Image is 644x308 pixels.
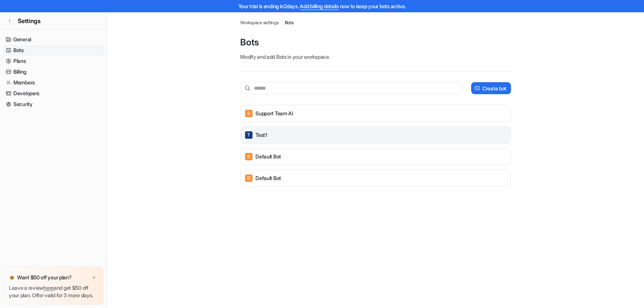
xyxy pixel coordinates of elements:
[18,16,41,25] span: Settings
[92,275,96,280] img: x
[3,99,104,109] a: Security
[284,19,293,26] a: Bots
[3,88,104,99] a: Developers
[3,34,104,45] a: General
[3,45,104,55] a: Bots
[240,36,511,48] p: Bots
[255,153,281,160] p: Default Bot
[281,19,283,26] span: /
[9,275,15,280] img: star
[240,19,279,26] a: Workspace settings
[474,86,480,91] img: create
[245,153,252,160] span: D
[482,84,506,92] p: Create bot
[3,77,104,88] a: Members
[255,110,293,117] p: Support Team AI
[255,174,281,182] p: Default Bot
[17,274,72,281] p: Want $50 off your plan?
[300,3,339,9] a: Add billing details
[245,110,252,117] span: S
[3,56,104,66] a: Plans
[44,285,54,291] a: here
[245,131,252,139] span: T
[471,82,511,94] button: Create bot
[3,67,104,77] a: Billing
[255,131,267,139] p: test1
[245,174,252,182] span: D
[240,53,511,61] p: Modify and add Bots in your workspace.
[9,284,98,299] p: Leave a review and get $50 off your plan. Offer valid for 3 more days.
